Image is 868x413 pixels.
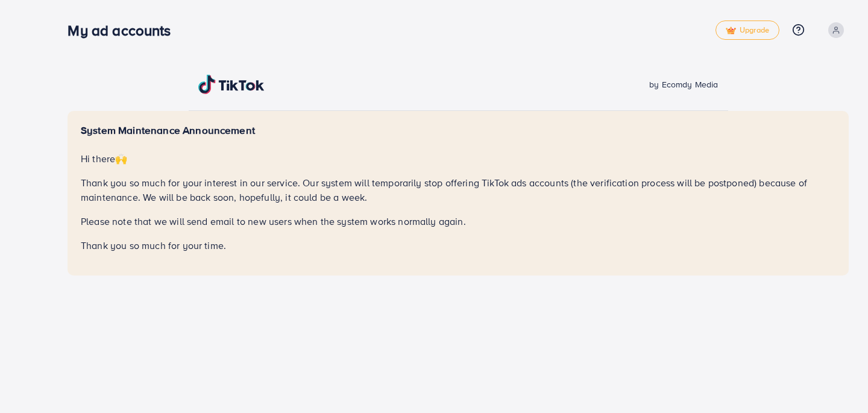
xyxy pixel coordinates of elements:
p: Please note that we will send email to new users when the system works normally again. [81,214,835,229]
h3: My ad accounts [68,22,180,39]
a: tickUpgrade [715,20,779,40]
img: TikTok [198,75,265,94]
p: Hi there [81,151,835,166]
span: Upgrade [726,26,769,35]
h5: System Maintenance Announcement [81,124,835,137]
p: Thank you so much for your time. [81,238,835,253]
span: 🙌 [115,152,127,165]
span: by Ecomdy Media [649,78,718,90]
img: tick [726,27,736,35]
p: Thank you so much for your interest in our service. Our system will temporarily stop offering Tik... [81,175,835,204]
